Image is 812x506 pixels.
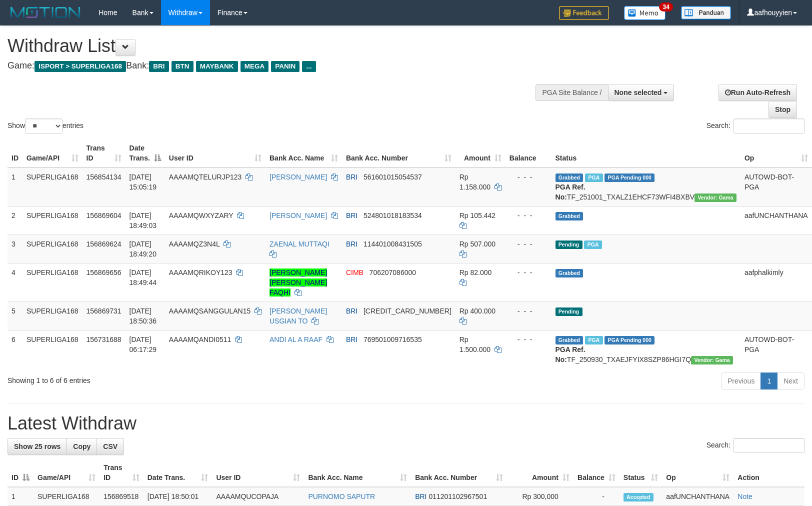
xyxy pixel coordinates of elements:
[509,267,547,277] div: - - -
[129,335,157,353] span: [DATE] 06:17:29
[7,167,22,206] td: 1
[149,61,168,72] span: BRI
[619,458,662,487] th: Status: activate to sort column ascending
[86,211,121,219] span: 156869604
[7,458,33,487] th: ID: activate to sort column descending
[507,487,573,506] td: Rp 300,000
[129,307,157,325] span: [DATE] 18:50:36
[129,173,157,191] span: [DATE] 15:05:19
[411,458,507,487] th: Bank Acc. Number: activate to sort column ascending
[363,211,422,219] span: Copy 524801018183534 to clipboard
[718,84,797,101] a: Run Auto-Refresh
[265,139,342,167] th: Bank Acc. Name: activate to sort column ascending
[33,487,99,506] td: SUPERLIGA168
[415,492,426,500] span: BRI
[363,335,422,343] span: Copy 769501009716535 to clipboard
[369,268,416,276] span: Copy 706207086000 to clipboard
[82,139,125,167] th: Trans ID: activate to sort column ascending
[694,193,736,202] span: Vendor URL: https://trx31.1velocity.biz
[614,88,662,96] span: None selected
[22,234,82,263] td: SUPERLIGA168
[86,307,121,315] span: 156869731
[22,206,82,234] td: SUPERLIGA168
[509,239,547,249] div: - - -
[7,61,531,71] h4: Game: Bank:
[7,5,83,20] img: MOTION_logo.png
[459,240,495,248] span: Rp 507.000
[623,493,653,501] span: Accepted
[66,438,97,455] a: Copy
[212,458,304,487] th: User ID: activate to sort column ascending
[34,61,126,72] span: ISPORT > SUPERLIGA168
[551,330,740,368] td: TF_250930_TXAEJFYIX8SZP86HGI7Q
[604,336,654,344] span: PGA Pending
[22,139,82,167] th: Game/API: activate to sort column ascending
[459,268,492,276] span: Rp 82.000
[304,458,411,487] th: Bank Acc. Name: activate to sort column ascending
[212,487,304,506] td: AAAAMQUCOPAJA
[681,6,731,19] img: panduan.png
[555,183,585,201] b: PGA Ref. No:
[346,240,357,248] span: BRI
[662,487,733,506] td: aafUNCHANTHANA
[129,211,157,229] span: [DATE] 18:49:03
[363,240,422,248] span: Copy 114401008431505 to clipboard
[86,268,121,276] span: 156869656
[22,301,82,330] td: SUPERLIGA168
[22,167,82,206] td: SUPERLIGA168
[346,173,357,181] span: BRI
[7,330,22,368] td: 6
[459,307,495,315] span: Rp 400.000
[706,118,804,133] label: Search:
[99,487,143,506] td: 156869518
[7,413,804,433] h1: Latest Withdraw
[7,118,83,133] label: Show entries
[459,335,490,353] span: Rp 1.500.000
[103,442,117,450] span: CSV
[346,335,357,343] span: BRI
[733,438,804,453] input: Search:
[662,458,733,487] th: Op: activate to sort column ascending
[169,307,250,315] span: AAAAMQSANGGULAN15
[7,139,22,167] th: ID
[363,307,451,315] span: Copy 568401030185536 to clipboard
[99,458,143,487] th: Trans ID: activate to sort column ascending
[169,211,233,219] span: AAAAMQWXYZARY
[585,173,602,182] span: Marked by aafsengchandara
[129,268,157,286] span: [DATE] 18:49:44
[125,139,165,167] th: Date Trans.: activate to sort column descending
[740,139,812,167] th: Op: activate to sort column ascending
[129,240,157,258] span: [DATE] 18:49:20
[608,84,674,101] button: None selected
[169,173,242,181] span: AAAAMQTELURJP123
[535,84,607,101] div: PGA Site Balance /
[22,330,82,368] td: SUPERLIGA168
[768,101,797,118] a: Stop
[14,442,60,450] span: Show 25 rows
[740,263,812,301] td: aafphalkimly
[777,372,804,389] a: Next
[505,139,551,167] th: Balance
[551,139,740,167] th: Status
[555,269,583,277] span: Grabbed
[25,118,62,133] select: Showentries
[740,206,812,234] td: aafUNCHANTHANA
[22,263,82,301] td: SUPERLIGA168
[585,336,602,344] span: Marked by aafromsomean
[760,372,777,389] a: 1
[555,173,583,182] span: Grabbed
[555,336,583,344] span: Grabbed
[86,335,121,343] span: 156731688
[346,211,357,219] span: BRI
[509,172,547,182] div: - - -
[346,307,357,315] span: BRI
[7,487,33,506] td: 1
[459,173,490,191] span: Rp 1.158.000
[691,356,733,364] span: Vendor URL: https://trx31.1velocity.biz
[346,268,363,276] span: CIMB
[706,438,804,453] label: Search:
[509,210,547,220] div: - - -
[7,263,22,301] td: 4
[143,458,212,487] th: Date Trans.: activate to sort column ascending
[271,61,299,72] span: PANIN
